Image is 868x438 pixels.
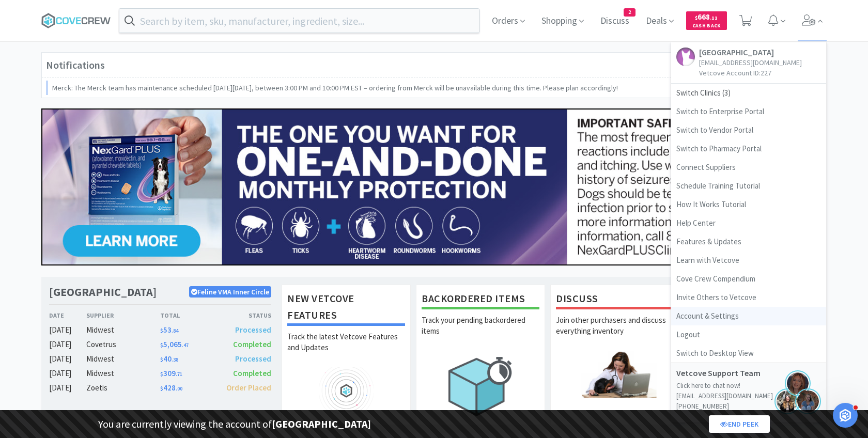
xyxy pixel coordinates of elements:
div: Zoetis [86,382,160,394]
a: Switch to Vendor Portal [671,121,826,139]
span: $ [160,371,163,378]
a: [DATE]Covetrus$5,065.47Completed [49,338,271,351]
span: 5,065 [160,339,189,349]
div: Date [49,310,86,320]
a: End Peek [709,415,770,433]
p: Feline VMA Inner Circle [189,286,271,298]
span: 53 [160,325,178,335]
span: Switch Clinics ( 3 ) [671,84,826,102]
span: Completed [233,368,271,378]
span: $ [160,385,163,392]
a: Learn with Vetcove [671,251,826,270]
span: 668 [695,12,718,22]
a: [DATE]Midwest$309.71Completed [49,367,271,380]
a: $668.11Cash Back [686,7,727,35]
a: Click here to chat now! [676,381,740,390]
a: DiscussJoin other purchasers and discuss everything inventory [550,285,679,425]
a: Switch to Enterprise Portal [671,102,826,121]
a: [DATE]Midwest$40.38Processed [49,353,271,365]
a: Connect Suppliers [671,158,826,177]
span: Processed [235,354,271,364]
img: jules.png [785,370,811,396]
img: 24562ba5414042f391a945fa418716b7_350.jpg [41,108,827,265]
span: $ [160,356,163,363]
span: . 11 [710,14,718,21]
span: . 38 [172,356,178,363]
a: [DATE]Zoetis$428.00Order Placed [49,382,271,394]
p: Merck: The Merck team has maintenance scheduled [DATE][DATE], between 3:00 PM and 10:00 PM EST – ... [52,82,618,93]
span: 40 [160,354,178,364]
h5: [GEOGRAPHIC_DATA] [699,48,802,57]
img: hero_feature_roadmap.png [287,367,405,414]
img: hero_backorders.png [422,351,539,421]
p: Join other purchasers and discuss everything inventory [556,315,674,351]
a: Schedule Training Tutorial [671,177,826,195]
div: Midwest [86,353,160,365]
span: 428 [160,383,182,393]
span: Order Placed [226,383,271,393]
p: Track your pending backordered items [422,315,539,351]
span: . 84 [172,327,178,334]
a: Switch to Desktop View [671,344,826,363]
div: Covetrus [86,338,160,351]
div: Midwest [86,324,160,336]
h1: Backordered Items [422,290,539,309]
a: Switch to Pharmacy Portal [671,139,826,158]
strong: [GEOGRAPHIC_DATA] [272,417,371,430]
div: [DATE] [49,382,86,394]
div: [DATE] [49,353,86,365]
p: [PHONE_NUMBER] [676,401,821,412]
span: 2 [624,9,635,16]
p: Track the latest Vetcove Features and Updates [287,331,405,367]
span: . 71 [176,371,182,378]
div: [DATE] [49,367,86,380]
img: hero_discuss.png [556,351,674,398]
a: Help Center [671,214,826,232]
div: Midwest [86,367,160,380]
a: New Vetcove FeaturesTrack the latest Vetcove Features and Updates [282,285,411,425]
a: [GEOGRAPHIC_DATA][EMAIL_ADDRESS][DOMAIN_NAME]Vetcove Account ID:227 [671,42,826,84]
span: 309 [160,368,182,378]
h5: Vetcove Support Team [676,368,780,378]
h1: Discuss [556,290,674,309]
a: How It Works Tutorial [671,195,826,214]
iframe: Intercom live chat [833,403,858,428]
p: [EMAIL_ADDRESS][DOMAIN_NAME] [676,391,821,401]
p: You are currently viewing the account of [98,416,371,432]
a: [DATE]Midwest$53.84Processed [49,324,271,336]
a: Invite Others to Vetcove [671,288,826,307]
div: [DATE] [49,324,86,336]
span: . 47 [182,342,189,349]
span: Cash Back [692,23,721,30]
span: . 00 [176,385,182,392]
div: Supplier [86,310,160,320]
p: [EMAIL_ADDRESS][DOMAIN_NAME] [699,57,802,68]
span: $ [695,14,698,21]
a: Logout [671,325,826,344]
h1: New Vetcove Features [287,290,405,326]
div: [DATE] [49,338,86,351]
img: hannah.png [774,388,800,414]
span: Completed [233,339,271,349]
span: $ [160,342,163,349]
span: Processed [235,325,271,335]
span: $ [160,327,163,334]
a: Backordered ItemsTrack your pending backordered items [416,285,545,425]
a: Features & Updates [671,232,826,251]
a: Discuss2 [596,17,633,26]
a: Cove Crew Compendium [671,270,826,288]
img: ksen.png [795,388,821,414]
h3: Notifications [46,57,105,73]
h1: [GEOGRAPHIC_DATA] [49,285,157,300]
input: Search by item, sku, manufacturer, ingredient, size... [119,9,479,33]
div: Status [215,310,271,320]
div: Total [160,310,216,320]
p: Vetcove Account ID: 227 [699,68,802,78]
a: Account & Settings [671,307,826,325]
